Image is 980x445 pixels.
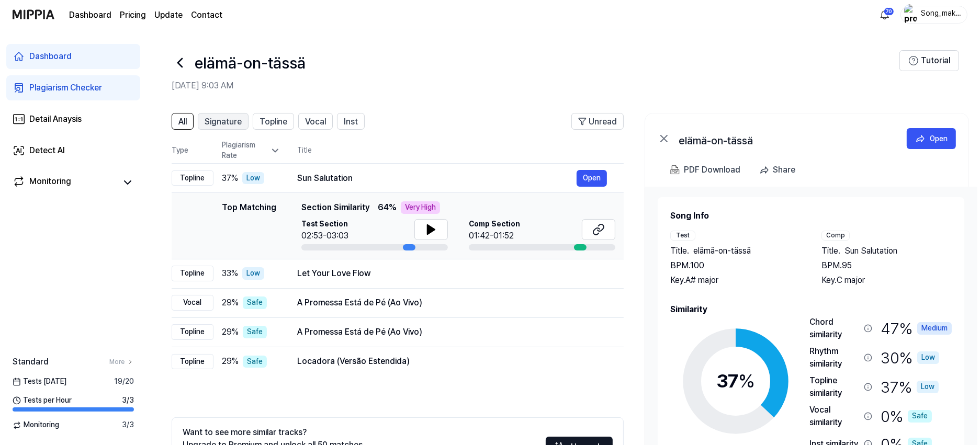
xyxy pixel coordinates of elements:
div: Comp [821,231,850,241]
div: Low [917,351,939,364]
div: Low [242,172,264,185]
div: 70 [884,7,894,16]
a: Dashboard [6,44,140,69]
button: Pricing [120,9,146,21]
img: 알림 [878,8,891,21]
h1: elämä-on-tässä [195,52,306,74]
div: Safe [243,296,267,309]
span: 29 % [222,296,239,309]
button: Open [907,128,956,149]
button: profileSong_maker_44 [900,6,967,24]
span: Title . [821,245,840,257]
th: Type [172,138,213,164]
span: 29 % [222,355,239,368]
div: 30 % [881,345,939,370]
div: 47 % [881,316,952,341]
div: Very High [401,201,440,214]
img: profile [904,4,917,25]
div: Topline [172,170,213,186]
div: Key. A# major [670,274,801,287]
button: PDF Download [668,159,742,180]
a: Update [154,9,183,21]
div: Monitoring [29,175,71,190]
button: Vocal [298,113,333,130]
div: Detect AI [29,144,65,157]
button: Tutorial [899,50,959,71]
span: Monitoring [13,420,59,430]
span: 3 / 3 [122,395,134,406]
span: Tests [DATE] [13,376,66,387]
button: Unread [571,113,624,130]
button: Signature [198,113,249,130]
div: Vocal similarity [809,404,860,429]
button: Open [577,170,607,187]
div: Share [773,163,795,177]
span: 33 % [222,267,238,280]
div: PDF Download [684,163,740,177]
a: Plagiarism Checker [6,75,140,100]
a: Monitoring [13,175,117,190]
div: 02:53-03:03 [301,230,348,242]
a: More [109,358,134,367]
div: Chord similarity [809,316,860,341]
span: Signature [205,116,242,128]
span: Tests per Hour [13,395,72,406]
a: Detect AI [6,138,140,163]
span: 19 / 20 [114,376,134,387]
div: Safe [243,326,267,338]
span: % [738,370,755,392]
div: Topline [172,266,213,281]
span: 29 % [222,326,239,338]
span: All [178,116,187,128]
span: 3 / 3 [122,420,134,430]
span: Comp Section [469,219,520,230]
div: elämä-on-tässä [679,132,888,145]
div: 01:42-01:52 [469,230,520,242]
div: Open [930,133,948,144]
div: Let Your Love Flow [297,267,607,280]
div: Rhythm similarity [809,345,860,370]
div: Locadora (Versão Estendida) [297,355,607,368]
th: Title [297,138,624,163]
span: Test Section [301,219,348,230]
span: Topline [260,116,287,128]
img: PDF Download [670,165,680,175]
div: Detail Anaysis [29,113,82,125]
div: Plagiarism Rate [222,140,280,161]
div: Sun Salutation [297,172,577,185]
span: elämä-on-tässä [693,245,751,257]
div: Plagiarism Checker [29,82,102,94]
a: Contact [191,9,222,21]
span: Vocal [305,116,326,128]
div: BPM. 100 [670,259,801,272]
button: All [172,113,194,130]
div: Topline [172,354,213,370]
a: Dashboard [69,9,111,21]
div: 37 % [881,374,939,400]
div: Safe [908,410,932,423]
div: Test [670,231,695,241]
div: Safe [243,356,267,368]
div: Key. C major [821,274,952,287]
div: Topline [172,324,213,340]
button: 알림70 [876,6,893,23]
span: Section Similarity [301,201,369,214]
div: A Promessa Está de Pé (Ao Vivo) [297,326,607,338]
div: Top Matching [222,201,276,250]
button: Share [755,159,804,180]
div: Low [917,381,939,393]
span: Inst [344,116,358,128]
div: A Promessa Está de Pé (Ao Vivo) [297,296,607,309]
button: Topline [253,113,294,130]
span: 37 % [222,172,238,185]
h2: Similarity [670,303,952,316]
span: Sun Salutation [844,245,897,257]
div: Medium [917,322,952,335]
span: Unread [589,116,617,128]
button: Inst [337,113,365,130]
div: Topline similarity [809,374,860,400]
div: Dashboard [29,50,72,63]
a: Detail Anaysis [6,107,140,132]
